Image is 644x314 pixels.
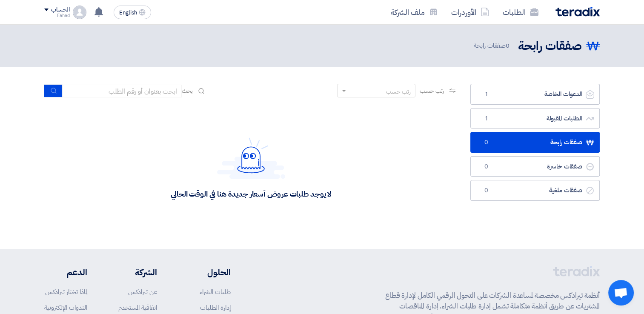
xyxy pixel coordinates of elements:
img: Hello [217,137,285,179]
a: اتفاقية المستخدم [118,303,157,312]
a: طلبات الشراء [200,287,231,297]
div: الحساب [51,6,69,14]
span: 0 [481,186,491,195]
div: Open chat [608,280,634,305]
li: الحلول [183,266,231,279]
span: 0 [481,163,491,171]
span: English [119,10,137,16]
a: الطلبات المقبولة1 [470,108,600,129]
a: الدعوات الخاصة1 [470,84,600,105]
span: بحث [182,86,193,95]
a: لماذا تختار تيرادكس [45,287,87,297]
li: الشركة [113,266,157,279]
span: 1 [481,114,491,123]
span: صفقات رابحة [474,41,511,51]
a: عن تيرادكس [128,287,157,297]
a: ملف الشركة [384,2,444,22]
span: رتب حسب [420,86,444,95]
a: الأوردرات [444,2,496,22]
span: 1 [481,90,491,99]
div: لا يوجد طلبات عروض أسعار جديدة هنا في الوقت الحالي [171,189,331,199]
button: English [114,6,151,19]
a: صفقات ملغية0 [470,180,600,201]
div: Fahad [44,13,69,18]
a: صفقات خاسرة0 [470,156,600,177]
a: إدارة الطلبات [200,303,231,312]
li: الدعم [44,266,87,279]
img: profile_test.png [73,6,86,19]
input: ابحث بعنوان أو رقم الطلب [63,85,182,97]
span: 0 [481,138,491,147]
span: 0 [506,41,509,50]
a: الطلبات [496,2,545,22]
a: الندوات الإلكترونية [44,303,87,312]
a: صفقات رابحة0 [470,132,600,153]
h2: صفقات رابحة [518,38,582,54]
img: Teradix logo [555,7,600,17]
div: رتب حسب [386,87,411,96]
